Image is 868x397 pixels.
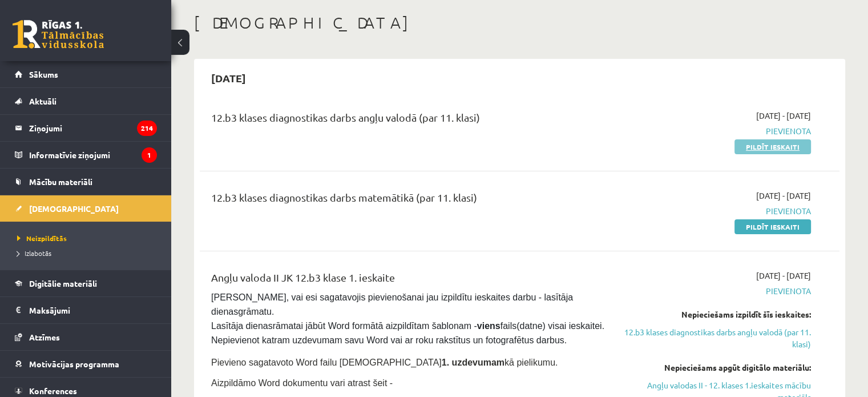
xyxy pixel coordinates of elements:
[15,270,157,296] a: Digitālie materiāli
[29,69,58,79] span: Sākums
[29,115,157,141] legend: Ziņojumi
[200,65,257,91] h2: [DATE]
[194,13,845,33] h1: [DEMOGRAPHIC_DATA]
[15,61,157,87] a: Sākums
[477,321,500,331] strong: viens
[29,142,157,168] legend: Informatīvie ziņojumi
[623,125,811,137] span: Pievienota
[17,233,160,243] a: Neizpildītās
[29,203,119,214] span: [DEMOGRAPHIC_DATA]
[211,110,605,131] div: 12.b3 klases diagnostikas darbs angļu valodā (par 11. klasi)
[15,195,157,222] a: [DEMOGRAPHIC_DATA]
[29,297,157,323] legend: Maksājumi
[15,88,157,114] a: Aktuāli
[211,190,605,211] div: 12.b3 klases diagnostikas darbs matemātikā (par 11. klasi)
[17,248,160,258] a: Izlabotās
[29,386,77,396] span: Konferences
[211,358,558,367] span: Pievieno sagatavoto Word failu [DEMOGRAPHIC_DATA] kā pielikumu.
[756,270,811,282] span: [DATE] - [DATE]
[623,205,811,217] span: Pievienota
[211,378,393,388] span: Aizpildāmo Word dokumentu vari atrast šeit -
[623,285,811,297] span: Pievienota
[29,96,56,106] span: Aktuāli
[15,169,157,195] a: Mācību materiāli
[623,326,811,350] a: 12.b3 klases diagnostikas darbs angļu valodā (par 11. klasi)
[756,110,811,122] span: [DATE] - [DATE]
[137,121,157,136] i: 214
[15,115,157,141] a: Ziņojumi214
[15,351,157,377] a: Motivācijas programma
[15,324,157,350] a: Atzīmes
[623,362,811,374] div: Nepieciešams apgūt digitālo materiālu:
[734,219,811,234] a: Pildīt ieskaiti
[17,248,51,258] span: Izlabotās
[29,332,60,342] span: Atzīmes
[211,292,607,345] span: [PERSON_NAME], vai esi sagatavojis pievienošanai jau izpildītu ieskaites darbu - lasītāja dienasg...
[13,20,104,49] a: Rīgas 1. Tālmācības vidusskola
[623,308,811,320] div: Nepieciešams izpildīt šīs ieskaites:
[15,297,157,323] a: Maksājumi
[442,358,504,367] strong: 1. uzdevumam
[756,190,811,202] span: [DATE] - [DATE]
[29,359,119,369] span: Motivācijas programma
[142,147,157,163] i: 1
[29,278,97,288] span: Digitālie materiāli
[211,270,605,291] div: Angļu valoda II JK 12.b3 klase 1. ieskaite
[29,177,92,187] span: Mācību materiāli
[734,139,811,154] a: Pildīt ieskaiti
[17,234,67,243] span: Neizpildītās
[15,142,157,168] a: Informatīvie ziņojumi1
